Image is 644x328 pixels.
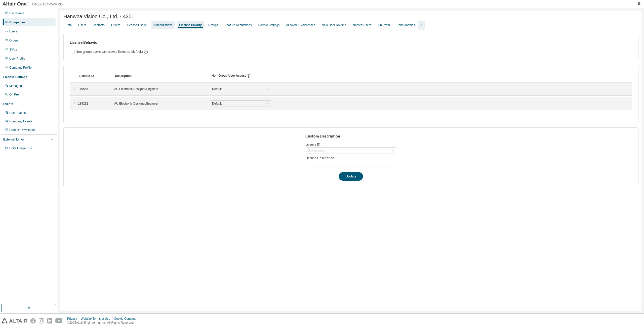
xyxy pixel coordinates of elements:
div: Dashboard [9,11,24,15]
div: 134232 [78,102,108,106]
div: Orders [111,23,120,27]
div: Cookie Consent [114,317,138,321]
button: Update [339,172,363,181]
div: Borrow Settings [258,23,280,27]
div: License Usage [127,23,147,27]
div: Events [3,102,13,106]
img: instagram.svg [39,318,44,323]
img: Altair One [3,2,65,7]
div: AU Electronic Designer/Engineer [114,102,205,106]
img: facebook.svg [30,318,36,323]
div: Website Terms of Use [81,317,114,321]
div: User Events [9,111,26,115]
div: Users [78,23,86,27]
label: Licence ID [306,143,396,147]
div: Default [211,86,222,92]
div: Feature Restrictions [225,23,252,27]
div: ⠿ [73,87,76,91]
div: Contacts [93,23,104,27]
div: Default [211,101,271,107]
div: Users [9,29,17,33]
div: Click to select [307,149,326,153]
div: Allowed IP Addresses [286,23,315,27]
div: Default [211,86,271,92]
svg: By default any user not assigned to any group can access any license. Turn this setting off to di... [144,50,148,54]
div: License Settings [3,75,27,79]
div: Product Downloads [9,128,35,132]
h3: Custom Description [305,134,397,139]
div: Companies [9,20,26,24]
div: External Links [3,137,24,142]
div: Consumables [396,23,415,27]
div: Description [115,74,206,78]
div: Managed [9,84,22,88]
div: AU Electronic Designer/Engineer [114,87,205,91]
div: Authorizations [153,23,173,27]
div: Non-Group User Access [212,74,246,78]
label: Non-group users can access licenses (default) [76,49,144,55]
div: Company Events [9,119,32,123]
img: altair_logo.svg [2,318,27,323]
div: On Prem [378,23,390,27]
div: Info [67,23,72,27]
div: New User Routing [322,23,346,27]
div: On Prem [9,92,21,97]
div: License Priority [179,23,202,27]
div: Groups [208,23,218,27]
div: 145566 [78,87,108,91]
h3: License Behavior [70,40,147,45]
label: License Description [306,156,396,160]
div: Click to select [306,148,396,154]
span: Hanwha Vision Co., Ltd. - 4251 [63,14,134,19]
div: Company Profile [9,66,32,70]
div: Default [211,101,222,106]
div: Privacy [67,317,81,321]
p: © 2025 Altair Engineering, Inc. All Rights Reserved. [67,321,139,325]
div: License ID [79,74,109,78]
div: ⠿ [73,102,76,106]
div: Orders [9,38,19,42]
div: User Profile [9,57,25,61]
div: SKUs [9,48,17,52]
img: youtube.svg [55,318,63,323]
div: Named Users [353,23,371,27]
span: Units Usage BI [9,147,32,150]
img: linkedin.svg [47,318,52,323]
